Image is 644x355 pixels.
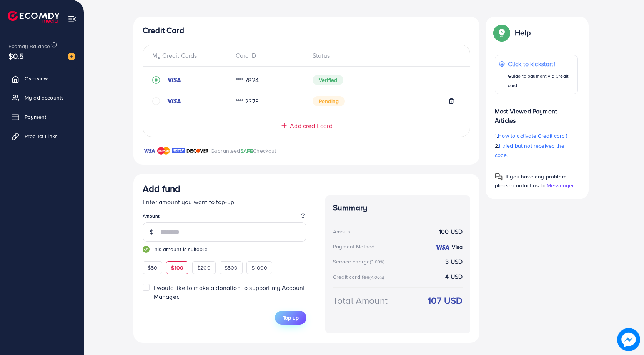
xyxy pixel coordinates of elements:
span: If you have any problem, please contact us by [495,173,567,189]
span: Ecomdy Balance [8,42,50,50]
span: I tried but not received the code. [495,142,564,159]
span: $50 [148,264,157,272]
p: Guaranteed Checkout [211,146,276,155]
p: Click to kickstart! [508,59,574,68]
span: How to activate Credit card? [498,132,567,140]
strong: 3 USD [445,257,463,266]
strong: Visa [452,243,463,251]
strong: 107 USD [428,294,463,307]
img: credit [166,98,181,104]
div: Service charge [333,258,387,265]
span: Pending [313,96,345,106]
img: logo [8,11,60,23]
span: Add credit card [290,122,332,130]
svg: record circle [152,76,160,84]
p: Enter amount you want to top-up [143,197,306,207]
div: My Credit Cards [152,51,230,60]
img: brand [172,146,185,155]
p: Guide to payment via Credit card [508,72,574,90]
span: $200 [197,264,211,272]
span: Verified [313,75,343,85]
img: menu [68,15,77,23]
span: $0.5 [8,50,24,62]
span: Messenger [547,182,574,189]
span: Overview [25,75,48,82]
div: Card ID [230,51,307,60]
svg: circle [152,97,160,105]
div: Credit card fee [333,273,387,281]
a: Product Links [6,128,78,144]
img: image [68,53,75,60]
img: Popup guide [495,26,509,40]
span: $1000 [251,264,267,272]
strong: 100 USD [439,227,463,236]
span: Product Links [25,132,58,140]
span: Payment [25,113,46,121]
div: Total Amount [333,294,388,307]
span: $100 [171,264,183,272]
h3: Add fund [143,183,180,194]
div: Payment Method [333,243,374,250]
img: brand [186,146,209,155]
a: Payment [6,109,78,125]
p: Most Viewed Payment Articles [495,100,578,125]
small: (3.00%) [370,259,384,265]
span: I would like to make a donation to support my Account Manager. [154,283,305,301]
p: 1. [495,131,578,140]
span: SAFE [240,147,253,155]
button: Top up [275,311,306,325]
img: credit [434,244,450,250]
p: 2. [495,141,578,160]
img: image [617,328,640,351]
h4: Credit Card [143,26,470,35]
span: Top up [283,314,299,322]
legend: Amount [143,213,306,222]
a: Overview [6,71,78,86]
small: (4.00%) [369,274,384,280]
img: guide [143,246,150,253]
span: My ad accounts [25,94,64,102]
div: Amount [333,228,352,235]
span: $500 [225,264,238,272]
a: My ad accounts [6,90,78,105]
img: credit [166,77,181,83]
div: Status [306,51,461,60]
img: brand [157,146,170,155]
img: Popup guide [495,173,503,181]
img: brand [143,146,155,155]
h4: Summary [333,203,463,213]
strong: 4 USD [445,272,463,281]
p: Help [515,28,531,37]
small: This amount is suitable [143,245,306,253]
